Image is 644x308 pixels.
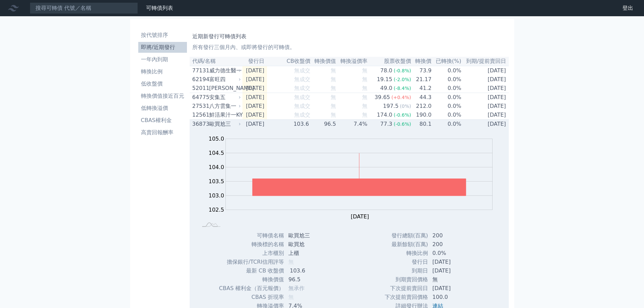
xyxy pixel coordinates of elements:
[192,120,208,128] div: 36873
[219,275,284,284] td: 轉換價值
[362,85,367,91] span: 無
[284,231,326,240] td: 歐買尬三
[384,258,428,266] td: 發行日
[288,294,294,300] span: 無
[311,57,336,66] th: 轉換價值
[242,93,267,102] td: [DATE]
[462,75,509,84] td: [DATE]
[428,275,479,284] td: 無
[284,249,326,258] td: 上櫃
[373,93,391,101] div: 39.65
[462,57,509,66] th: 到期/提前賣回日
[411,111,432,120] td: 190.0
[432,84,461,93] td: 0.0%
[138,78,187,89] a: 低收盤價
[391,95,411,100] span: (+0.4%)
[362,76,367,82] span: 無
[336,120,368,129] td: 7.4%
[219,284,284,293] td: CBAS 權利金（百元報價）
[138,42,187,53] a: 即將/近期發行
[138,31,187,39] li: 按代號排序
[462,66,509,75] td: [DATE]
[288,285,305,291] span: 無承作
[362,112,367,118] span: 無
[368,57,411,66] th: 股票收盤價
[331,103,336,109] span: 無
[192,102,208,110] div: 27531
[138,30,187,41] a: 按代號排序
[192,75,208,84] div: 62194
[219,258,284,266] td: 擔保銀行/TCRI信用評等
[393,86,411,91] span: (-8.4%)
[428,284,479,293] td: [DATE]
[209,178,224,185] tspan: 103.5
[30,2,138,14] input: 搜尋可轉債 代號／名稱
[138,55,187,64] li: 一年內到期
[432,75,461,84] td: 0.0%
[411,75,432,84] td: 21.17
[411,120,432,129] td: 80.1
[192,32,506,41] h1: 近期新發行可轉債列表
[411,84,432,93] td: 41.2
[411,57,432,66] th: 轉換價
[400,103,411,109] span: (0%)
[351,213,369,220] tspan: [DATE]
[432,57,461,66] th: 已轉換(%)
[376,111,394,119] div: 174.0
[242,66,267,75] td: [DATE]
[209,111,240,119] div: 鮮活果汁一KY
[462,93,509,102] td: [DATE]
[288,259,294,265] span: 無
[362,94,367,100] span: 無
[428,293,479,302] td: 100.0
[294,94,310,100] span: 無成交
[311,120,336,129] td: 96.5
[242,84,267,93] td: [DATE]
[209,75,240,84] div: 富旺四
[209,207,224,213] tspan: 102.5
[432,120,461,129] td: 0.0%
[411,102,432,111] td: 212.0
[331,67,336,74] span: 無
[242,120,267,129] td: [DATE]
[393,68,411,73] span: (-0.8%)
[138,127,187,138] a: 高賣回報酬率
[428,240,479,249] td: 200
[462,102,509,111] td: [DATE]
[253,153,466,196] g: Series
[379,84,394,92] div: 49.0
[294,67,310,74] span: 無成交
[462,84,509,93] td: [DATE]
[331,94,336,100] span: 無
[411,66,432,75] td: 73.9
[362,103,367,109] span: 無
[138,54,187,65] a: 一年內到期
[393,121,411,127] span: (-0.6%)
[138,91,187,101] a: 轉換價值接近百元
[432,66,461,75] td: 0.0%
[138,92,187,100] li: 轉換價值接近百元
[242,111,267,120] td: [DATE]
[384,231,428,240] td: 發行總額(百萬)
[331,85,336,91] span: 無
[393,112,411,118] span: (-0.6%)
[379,120,394,128] div: 77.3
[138,104,187,112] li: 低轉換溢價
[376,75,394,84] div: 19.15
[432,102,461,111] td: 0.0%
[242,75,267,84] td: [DATE]
[617,3,639,14] a: 登出
[331,112,336,118] span: 無
[209,93,240,101] div: 安集五
[336,57,368,66] th: 轉換溢價率
[284,240,326,249] td: 歐買尬
[242,102,267,111] td: [DATE]
[428,266,479,275] td: [DATE]
[209,84,240,92] div: [PERSON_NAME]
[209,120,240,128] div: 歐買尬三
[209,192,224,199] tspan: 103.0
[292,120,310,128] div: 103.6
[294,76,310,82] span: 無成交
[192,43,506,51] p: 所有發行三個月內、或即將發行的可轉債。
[432,93,461,102] td: 0.0%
